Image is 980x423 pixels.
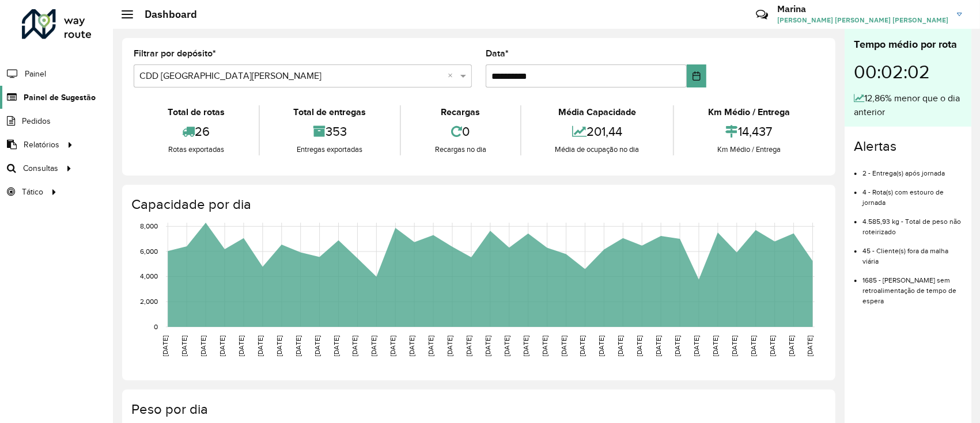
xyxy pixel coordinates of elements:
[332,336,340,356] text: [DATE]
[503,336,510,356] text: [DATE]
[769,336,776,356] text: [DATE]
[370,336,377,356] text: [DATE]
[673,336,681,356] text: [DATE]
[788,336,795,356] text: [DATE]
[24,139,59,151] span: Relatórios
[616,336,624,356] text: [DATE]
[579,336,587,356] text: [DATE]
[294,336,302,356] text: [DATE]
[404,119,517,144] div: 0
[524,105,671,119] div: Média Capacidade
[218,336,226,356] text: [DATE]
[862,159,962,178] li: 2 - Entrega(s) após jornada
[635,336,643,356] text: [DATE]
[677,119,821,144] div: 14,437
[199,336,207,356] text: [DATE]
[750,2,774,27] a: Contato Rápido
[522,336,529,356] text: [DATE]
[807,336,814,356] text: [DATE]
[862,237,962,266] li: 45 - Cliente(s) fora da malha viária
[263,105,398,119] div: Total de entregas
[140,247,158,255] text: 6,000
[180,336,188,356] text: [DATE]
[524,119,671,144] div: 201,44
[154,323,158,330] text: 0
[133,8,197,21] h2: Dashboard
[140,298,158,305] text: 2,000
[313,336,321,356] text: [DATE]
[427,336,434,356] text: [DATE]
[263,119,398,144] div: 353
[351,336,359,356] text: [DATE]
[134,47,216,60] label: Filtrar por depósito
[712,336,719,356] text: [DATE]
[731,336,738,356] text: [DATE]
[777,15,948,25] span: [PERSON_NAME] [PERSON_NAME] [PERSON_NAME]
[24,92,96,104] span: Painel de Sugestão
[677,105,821,119] div: Km Médio / Entrega
[854,37,962,52] div: Tempo médio por rota
[404,144,517,155] div: Recargas no dia
[560,336,567,356] text: [DATE]
[654,336,662,356] text: [DATE]
[541,336,548,356] text: [DATE]
[862,208,962,237] li: 4.585,93 kg - Total de peso não roteirizado
[524,144,671,155] div: Média de ocupação no dia
[237,336,245,356] text: [DATE]
[854,138,962,155] h4: Alertas
[408,336,415,356] text: [DATE]
[25,68,46,80] span: Painel
[777,3,948,14] h3: Marina
[22,115,51,127] span: Pedidos
[484,336,491,356] text: [DATE]
[275,336,283,356] text: [DATE]
[677,144,821,155] div: Km Médio / Entrega
[389,336,396,356] text: [DATE]
[23,162,58,174] span: Consultas
[137,105,256,119] div: Total de rotas
[131,401,824,418] h4: Peso por dia
[131,196,824,213] h4: Capacidade por dia
[404,105,517,119] div: Recargas
[161,336,169,356] text: [DATE]
[862,266,962,306] li: 1685 - [PERSON_NAME] sem retroalimentação de tempo de espera
[256,336,264,356] text: [DATE]
[22,186,43,198] span: Tático
[693,336,700,356] text: [DATE]
[137,144,256,155] div: Rotas exportadas
[486,47,509,60] label: Data
[465,336,472,356] text: [DATE]
[137,119,256,144] div: 26
[140,223,158,230] text: 8,000
[854,92,962,119] div: 12,86% menor que o dia anterior
[862,178,962,208] li: 4 - Rota(s) com estouro de jornada
[854,52,962,92] div: 00:02:02
[598,336,606,356] text: [DATE]
[687,64,706,87] button: Choose Date
[448,69,457,83] span: Clear all
[263,144,398,155] div: Entregas exportadas
[140,273,158,280] text: 4,000
[750,336,757,356] text: [DATE]
[446,336,453,356] text: [DATE]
